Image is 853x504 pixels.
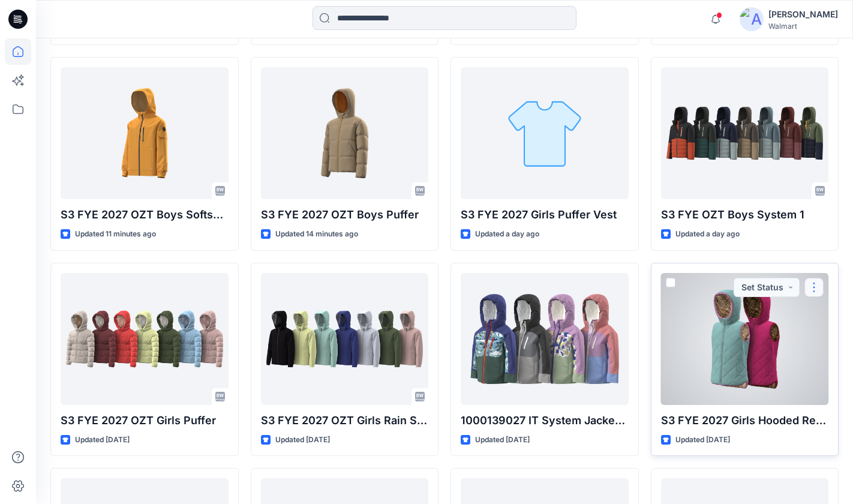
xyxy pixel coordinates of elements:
a: 1000139027 IT System Jacket 1026 [461,273,629,405]
a: S3 FYE 2027 OZT Girls Rain Shell [261,273,429,405]
img: avatar [740,7,764,31]
p: S3 FYE 2027 Girls Puffer Vest [461,206,629,223]
p: Updated [DATE] [275,434,330,446]
a: S3 FYE 2027 OZT Girls Puffer [61,273,229,405]
a: S3 FYE 2027 Girls Hooded Reversible Vest [661,273,829,405]
p: S3 FYE 2027 OZT Girls Rain Shell [261,412,429,429]
a: S3 FYE OZT Boys System 1 [661,67,829,199]
div: [PERSON_NAME] [768,7,838,22]
a: S3 FYE 2027 Girls Puffer Vest [461,67,629,199]
p: S3 FYE 2027 OZT Girls Puffer [61,412,229,429]
p: S3 FYE 2027 OZT Boys Puffer [261,206,429,223]
p: Updated 11 minutes ago [75,228,156,241]
p: Updated 14 minutes ago [275,228,358,241]
p: 1000139027 IT System Jacket 1026 [461,412,629,429]
p: S3 FYE OZT Boys System 1 [661,206,829,223]
a: S3 FYE 2027 OZT Boys Softshell [61,67,229,199]
a: S3 FYE 2027 OZT Boys Puffer [261,67,429,199]
p: Updated [DATE] [75,434,130,446]
div: Walmart [768,22,838,31]
p: Updated a day ago [675,228,740,241]
p: Updated [DATE] [475,434,530,446]
p: Updated a day ago [475,228,539,241]
p: Updated [DATE] [675,434,730,446]
p: S3 FYE 2027 Girls Hooded Reversible Vest [661,412,829,429]
p: S3 FYE 2027 OZT Boys Softshell [61,206,229,223]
